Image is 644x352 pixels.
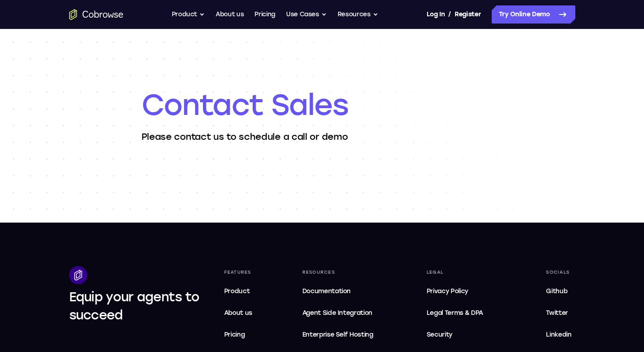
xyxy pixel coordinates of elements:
[302,308,384,319] span: Agent Side Integration
[216,5,244,24] a: About us
[542,266,575,279] div: Socials
[224,287,250,295] span: Product
[302,329,384,340] span: Enterprise Self Hosting
[224,309,252,317] span: About us
[423,304,507,322] a: Legal Terms & DPA
[546,309,568,317] span: Twitter
[224,331,245,338] span: Pricing
[542,304,575,322] a: Twitter
[427,309,483,317] span: Legal Terms & DPA
[542,326,575,344] a: Linkedin
[299,326,388,344] a: Enterprise Self Hosting
[427,5,445,24] a: Log In
[546,331,571,338] span: Linkedin
[254,5,275,24] a: Pricing
[338,5,378,24] button: Resources
[299,282,388,300] a: Documentation
[423,282,507,300] a: Privacy Policy
[141,130,503,143] p: Please contact us to schedule a call or demo
[423,326,507,344] a: Security
[141,87,503,123] h1: Contact Sales
[69,289,200,323] span: Equip your agents to succeed
[427,331,452,338] span: Security
[221,282,263,300] a: Product
[221,266,263,279] div: Features
[69,9,123,20] a: Go to the home page
[299,266,388,279] div: Resources
[448,9,451,20] span: /
[546,287,567,295] span: Github
[542,282,575,300] a: Github
[172,5,205,24] button: Product
[455,5,481,24] a: Register
[427,287,468,295] span: Privacy Policy
[286,5,327,24] button: Use Cases
[423,266,507,279] div: Legal
[302,287,351,295] span: Documentation
[299,304,388,322] a: Agent Side Integration
[221,326,263,344] a: Pricing
[221,304,263,322] a: About us
[492,5,575,24] a: Try Online Demo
